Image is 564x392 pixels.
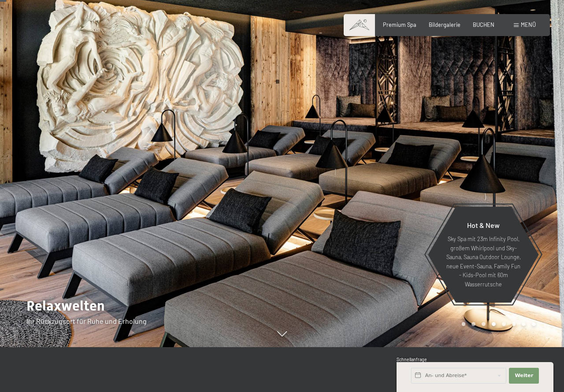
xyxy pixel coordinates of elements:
[522,322,526,326] div: Carousel Page 7
[445,234,522,289] p: Sky Spa mit 23m Infinity Pool, großem Whirlpool und Sky-Sauna, Sauna Outdoor Lounge, neue Event-S...
[473,21,494,28] a: BUCHEN
[532,322,536,326] div: Carousel Page 8
[427,206,539,303] a: Hot & New Sky Spa mit 23m Infinity Pool, großem Whirlpool und Sky-Sauna, Sauna Outdoor Lounge, ne...
[482,322,486,326] div: Carousel Page 3
[512,322,516,326] div: Carousel Page 6
[467,221,500,229] span: Hot & New
[515,372,533,379] span: Weiter
[397,357,427,362] span: Schnellanfrage
[429,21,460,28] a: Bildergalerie
[471,322,475,326] div: Carousel Page 2
[509,368,539,384] button: Weiter
[383,21,416,28] a: Premium Spa
[492,322,496,326] div: Carousel Page 4 (Current Slide)
[502,322,506,326] div: Carousel Page 5
[521,21,536,28] span: Menü
[459,322,536,326] div: Carousel Pagination
[462,322,466,326] div: Carousel Page 1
